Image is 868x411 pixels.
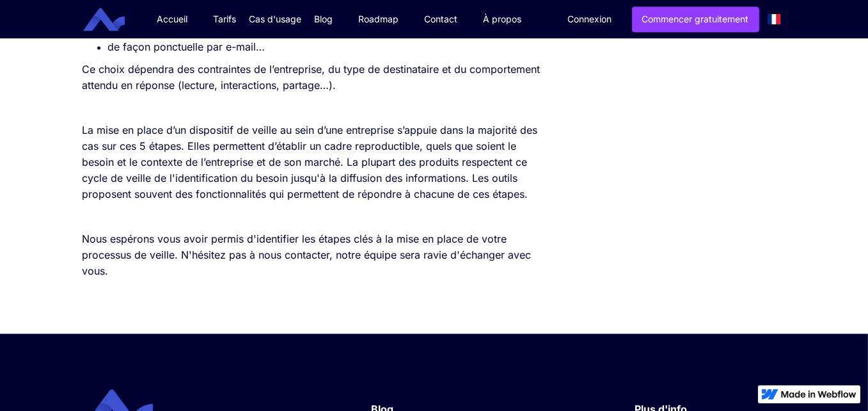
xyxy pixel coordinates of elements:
[83,122,548,202] p: La mise en place d’un dispositif de veille au sein d’une entreprise s’appuie dans la majorité des...
[108,39,548,55] li: de façon ponctuelle par e-mail…
[632,6,759,32] a: Commencer gratuitement
[249,13,302,26] div: Cas d'usage
[83,231,548,279] p: Nous espérons vous avoir permis d'identifier les étapes clés à la mise en place de votre processu...
[558,7,622,31] a: Connexion
[83,100,548,116] p: ‍
[83,286,548,302] p: ‍
[93,8,134,31] a: home
[83,61,548,93] p: Ce choix dépendra des contraintes de l’entreprise, du type de destinataire et du comportement att...
[781,391,856,398] img: Made in Webflow
[83,209,548,225] p: ‍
